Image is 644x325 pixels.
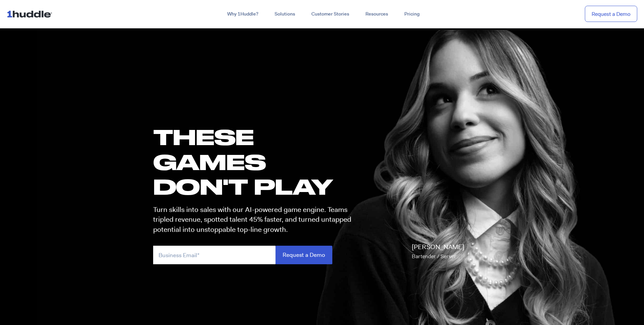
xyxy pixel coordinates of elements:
[357,8,396,20] a: Resources
[585,6,637,22] a: Request a Demo
[153,205,357,235] p: Turn skills into sales with our AI-powered game engine. Teams tripled revenue, spotted talent 45%...
[219,8,266,20] a: Why 1Huddle?
[153,246,276,264] input: Business Email*
[412,253,456,260] span: Bartender / Server
[396,8,428,20] a: Pricing
[412,242,464,261] p: [PERSON_NAME]
[153,125,357,199] h1: these GAMES DON'T PLAY
[303,8,357,20] a: Customer Stories
[7,7,55,20] img: ...
[266,8,303,20] a: Solutions
[276,246,332,264] input: Request a Demo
